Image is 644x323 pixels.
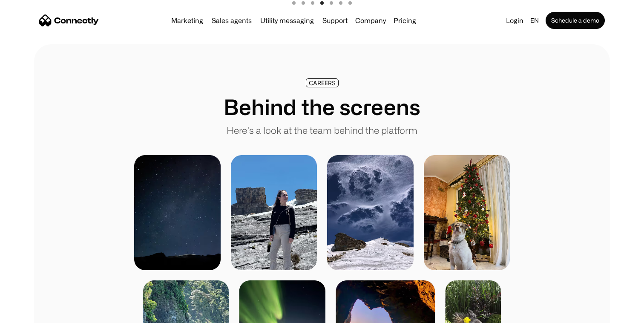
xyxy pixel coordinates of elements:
[355,14,386,26] div: Company
[257,17,317,24] a: Utility messaging
[503,14,527,26] a: Login
[353,14,388,26] div: Company
[9,307,51,320] aside: Language selected: English
[530,14,539,26] div: en
[168,17,207,24] a: Marketing
[208,17,255,24] a: Sales agents
[309,80,336,86] div: CAREERS
[546,12,605,29] a: Schedule a demo
[319,17,351,24] a: Support
[224,94,420,120] h1: Behind the screens
[227,123,417,137] p: Here’s a look at the team behind the platform
[17,308,51,320] ul: Language list
[390,17,420,24] a: Pricing
[527,14,544,26] div: en
[39,14,99,27] a: home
